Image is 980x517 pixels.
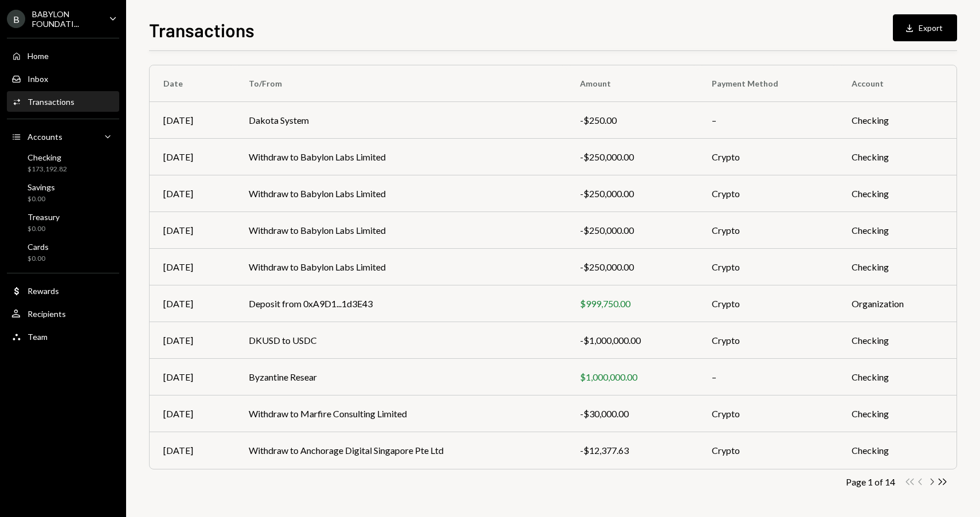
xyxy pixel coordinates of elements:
[235,65,566,102] th: To/From
[580,187,684,201] div: -$250,000.00
[698,432,838,469] td: Crypto
[28,224,60,234] div: $0.00
[235,102,566,139] td: Dakota System
[698,139,838,175] td: Crypto
[846,476,895,487] div: Page 1 of 14
[163,444,221,457] div: [DATE]
[838,175,957,212] td: Checking
[149,18,254,41] h1: Transactions
[235,285,566,322] td: Deposit from 0xA9D1...1d3E43
[28,309,66,319] div: Recipients
[28,152,67,162] div: Checking
[28,182,55,192] div: Savings
[7,326,119,347] a: Team
[838,395,957,432] td: Checking
[163,113,221,127] div: [DATE]
[580,407,684,421] div: -$30,000.00
[163,334,221,347] div: [DATE]
[893,14,957,41] button: Export
[7,149,119,177] a: Checking$173,192.82
[7,209,119,236] a: Treasury$0.00
[838,102,957,139] td: Checking
[7,303,119,324] a: Recipients
[28,286,59,296] div: Rewards
[698,359,838,395] td: –
[7,179,119,206] a: Savings$0.00
[838,212,957,249] td: Checking
[7,45,119,66] a: Home
[7,68,119,89] a: Inbox
[838,432,957,469] td: Checking
[235,359,566,395] td: Byzantine Resear
[580,260,684,274] div: -$250,000.00
[838,65,957,102] th: Account
[580,297,684,311] div: $999,750.00
[28,51,49,61] div: Home
[163,407,221,421] div: [DATE]
[235,249,566,285] td: Withdraw to Babylon Labs Limited
[698,322,838,359] td: Crypto
[28,212,60,222] div: Treasury
[32,9,100,29] div: BABYLON FOUNDATI...
[838,139,957,175] td: Checking
[698,212,838,249] td: Crypto
[235,212,566,249] td: Withdraw to Babylon Labs Limited
[838,322,957,359] td: Checking
[838,359,957,395] td: Checking
[580,150,684,164] div: -$250,000.00
[28,97,75,107] div: Transactions
[28,332,48,342] div: Team
[698,249,838,285] td: Crypto
[698,175,838,212] td: Crypto
[28,164,67,174] div: $173,192.82
[163,150,221,164] div: [DATE]
[235,395,566,432] td: Withdraw to Marfire Consulting Limited
[7,126,119,147] a: Accounts
[580,444,684,457] div: -$12,377.63
[698,395,838,432] td: Crypto
[150,65,235,102] th: Date
[580,224,684,237] div: -$250,000.00
[698,102,838,139] td: –
[163,297,221,311] div: [DATE]
[163,370,221,384] div: [DATE]
[235,432,566,469] td: Withdraw to Anchorage Digital Singapore Pte Ltd
[580,113,684,127] div: -$250.00
[838,285,957,322] td: Organization
[698,285,838,322] td: Crypto
[235,322,566,359] td: DKUSD to USDC
[235,139,566,175] td: Withdraw to Babylon Labs Limited
[7,280,119,301] a: Rewards
[580,370,684,384] div: $1,000,000.00
[28,242,49,252] div: Cards
[28,194,55,204] div: $0.00
[28,74,48,84] div: Inbox
[7,91,119,112] a: Transactions
[7,10,25,28] div: B
[163,260,221,274] div: [DATE]
[698,65,838,102] th: Payment Method
[163,224,221,237] div: [DATE]
[28,254,49,264] div: $0.00
[580,334,684,347] div: -$1,000,000.00
[566,65,697,102] th: Amount
[7,238,119,266] a: Cards$0.00
[28,132,62,142] div: Accounts
[838,249,957,285] td: Checking
[235,175,566,212] td: Withdraw to Babylon Labs Limited
[163,187,221,201] div: [DATE]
